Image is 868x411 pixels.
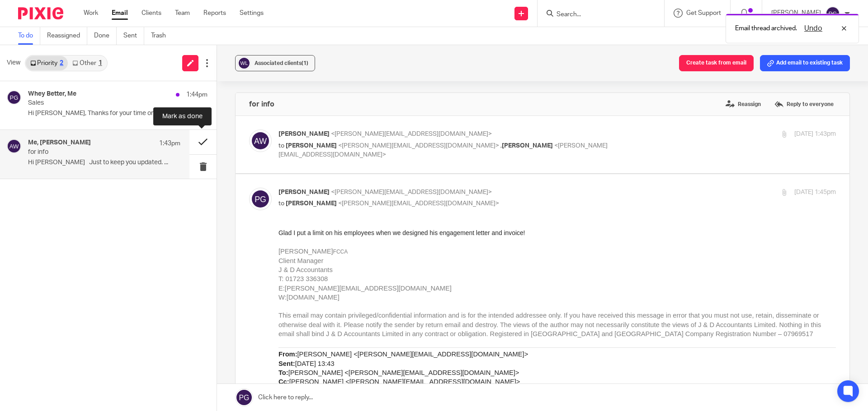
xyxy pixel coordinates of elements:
span: <[PERSON_NAME][EMAIL_ADDRESS][DOMAIN_NAME]> [338,200,499,207]
p: Hi [PERSON_NAME] Just to keep you updated. ... [28,159,180,166]
span: to [278,143,284,149]
a: Settings [240,9,264,18]
div: 1 [99,60,102,66]
a: [PERSON_NAME][EMAIL_ADDRESS][DOMAIN_NAME] [120,357,203,369]
span: [PERSON_NAME] [278,131,330,137]
span: [PERSON_NAME] [286,200,337,207]
h4: for info [249,100,274,109]
span: <[PERSON_NAME][EMAIL_ADDRESS][DOMAIN_NAME]> [331,131,492,137]
img: svg%3E [249,188,272,210]
img: A white circle with a letter and text Description automatically generated [1,316,80,390]
a: Reports [203,9,226,18]
p: 1:44pm [186,90,208,99]
label: Reassign [723,97,763,111]
button: Associated clients(1) [235,55,315,71]
a: Work [84,9,98,18]
span: WEB [95,363,107,369]
span: [PERSON_NAME] [502,143,553,149]
p: for info [28,148,150,156]
span: [STREET_ADDRESS] YO12 4QD [120,374,168,386]
a: Other1 [68,56,106,70]
p: Hi [PERSON_NAME], Thanks for your time on the call... [28,110,208,117]
button: Undo [802,23,825,34]
span: [PERSON_NAME] [95,325,185,337]
p: Sales [28,99,172,107]
span: (1) [302,60,308,66]
h4: Whey Better, Me [28,90,76,98]
img: svg%3E [249,129,272,152]
span: MOBILE [95,351,114,357]
sup: st [48,233,52,239]
span: Associated clients [255,60,308,66]
span: <[PERSON_NAME][EMAIL_ADDRESS][DOMAIN_NAME]> [331,189,492,195]
span: [PERSON_NAME] [278,189,330,195]
a: To do [18,27,40,45]
a: Team [175,9,190,18]
span: FCCA [55,20,70,27]
a: Done [94,27,117,45]
p: Email thread archived. [735,24,797,33]
img: Pixie [18,7,63,19]
p: 1:43pm [159,139,180,148]
a: [DOMAIN_NAME] [120,369,159,374]
a: Email [112,9,128,18]
span: ADDRESS [95,369,119,374]
a: Sent [123,27,144,45]
img: svg%3E [7,90,21,105]
button: Create task from email [679,55,754,71]
span: 01723 677607 [120,346,151,351]
a: Clients [142,9,161,18]
span: to [278,200,284,207]
a: Priority2 [26,56,68,70]
span: PHONE [95,346,113,351]
h4: Me, [PERSON_NAME] [28,139,91,147]
span: View [7,58,20,68]
span: <[PERSON_NAME][EMAIL_ADDRESS][DOMAIN_NAME]> [338,143,499,149]
img: svg%3E [7,139,21,153]
a: [PERSON_NAME][EMAIL_ADDRESS][DOMAIN_NAME] [6,56,173,64]
img: svg%3E [826,6,840,21]
span: [PERSON_NAME] [286,143,337,149]
img: svg%3E [237,56,251,70]
label: Reply to everyone [772,97,836,111]
button: Add email to existing task [760,55,850,71]
span: , [500,143,502,149]
span: EMAIL [95,357,110,363]
a: [DOMAIN_NAME] [8,65,61,73]
a: Trash [151,27,173,45]
p: [DATE] 1:45pm [794,188,836,197]
div: 2 [60,60,63,66]
a: Reassigned [47,27,87,45]
p: [DATE] 1:43pm [794,129,836,139]
span: 07917 080742 [120,351,151,357]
